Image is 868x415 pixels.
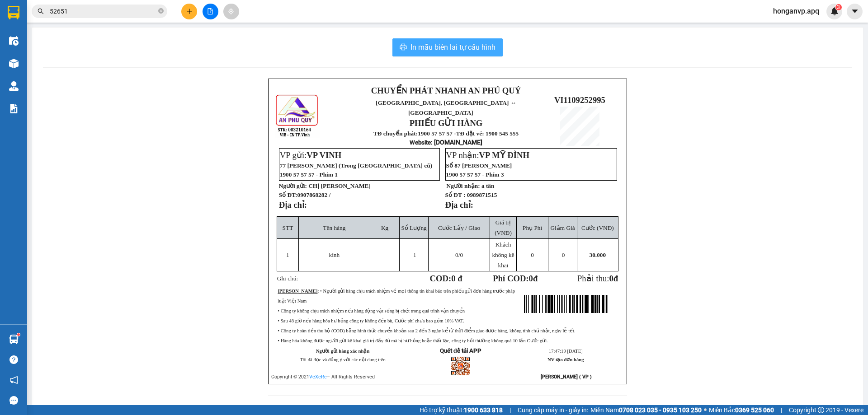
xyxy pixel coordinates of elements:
[323,224,345,231] span: Tên hàng
[851,7,859,15] span: caret-down
[447,182,480,189] strong: Người nhận:
[440,347,481,354] strong: Quét để tải APP
[766,5,826,17] span: honganvp.apq
[9,104,19,113] img: solution-icon
[329,252,340,258] span: kính
[280,162,432,169] span: 77 [PERSON_NAME] (Trong [GEOGRAPHIC_DATA] cũ)
[9,376,18,384] span: notification
[549,349,583,354] span: 17:47:19 [DATE]
[17,333,20,336] sup: 1
[577,274,618,283] span: Phải thu:
[613,274,618,283] span: đ
[381,224,388,231] span: Kg
[400,43,407,52] span: printer
[8,6,19,19] img: logo-vxr
[15,38,82,69] span: [GEOGRAPHIC_DATA], [GEOGRAPHIC_DATA] ↔ [GEOGRAPHIC_DATA]
[418,130,456,137] strong: 1900 57 57 57 -
[562,252,565,258] span: 0
[16,7,81,37] strong: CHUYỂN PHÁT NHANH AN PHÚ QUÝ
[376,99,516,116] span: [GEOGRAPHIC_DATA], [GEOGRAPHIC_DATA] ↔ [GEOGRAPHIC_DATA]
[373,130,418,137] strong: TĐ chuyển phát:
[203,4,218,19] button: file-add
[278,289,515,303] span: : • Người gửi hàng chịu trách nhiệm về mọi thông tin khai báo trên phiếu gửi đơn hàng trước pháp ...
[309,374,327,380] a: VeXeRe
[518,405,588,415] span: Cung cấp máy in - giấy in:
[420,405,503,415] span: Hỗ trợ kỹ thuật:
[371,86,521,95] strong: CHUYỂN PHÁT NHANH AN PHÚ QUÝ
[186,8,193,14] span: plus
[279,182,307,189] strong: Người gửi:
[455,252,463,258] span: /0
[467,191,497,198] span: 0989871515
[554,95,605,105] span: VI1109252995
[410,139,431,146] span: Website
[277,275,298,282] span: Ghi chú:
[278,318,464,323] span: • Sau 48 giờ nếu hàng hóa hư hỏng công ty không đền bù, Cước phí chưa bao gồm 10% VAT.
[300,357,386,362] span: Tôi đã đọc và đồng ý với các nội dung trên
[279,191,330,198] strong: Số ĐT:
[278,289,317,294] strong: [PERSON_NAME]
[308,182,371,189] span: CHỊ [PERSON_NAME]
[181,4,197,19] button: plus
[280,171,338,178] span: 1900 57 57 57 - Phím 1
[609,274,613,283] span: 0
[438,224,480,231] span: Cước Lấy / Giao
[228,8,234,14] span: aim
[158,7,164,16] span: close-circle
[541,374,592,380] strong: [PERSON_NAME] ( VP )
[401,224,427,231] span: Số Lượng
[837,4,840,10] span: 3
[456,130,519,137] strong: TĐ đặt vé: 1900 545 555
[158,8,164,14] span: close-circle
[297,191,330,198] span: 0907868282 /
[9,355,18,364] span: question-circle
[493,274,538,283] strong: Phí COD: đ
[847,4,863,19] button: caret-down
[307,150,341,160] span: VP VINH
[445,191,466,198] strong: Số ĐT :
[735,406,774,414] strong: 0369 525 060
[590,252,606,258] span: 30.000
[286,252,289,258] span: 1
[430,274,462,283] strong: COD:
[781,405,782,415] span: |
[9,396,18,405] span: message
[830,7,839,15] img: icon-new-feature
[9,36,19,46] img: warehouse-icon
[835,4,842,10] sup: 3
[529,274,533,283] span: 0
[446,162,512,169] span: Số 87 [PERSON_NAME]
[547,357,584,362] strong: NV tạo đơn hàng
[531,252,534,258] span: 0
[271,374,375,380] span: Copyright © 2021 – All Rights Reserved
[709,405,774,415] span: Miền Bắc
[278,338,548,343] span: • Hàng hóa không được người gửi kê khai giá trị đầy đủ mà bị hư hỏng hoặc thất lạc, công ty bồi t...
[492,241,514,269] span: Khách không kê khai
[316,349,370,354] strong: Người gửi hàng xác nhận
[410,139,482,146] strong: : [DOMAIN_NAME]
[279,200,307,210] strong: Địa chỉ:
[523,224,542,231] span: Phụ Phí
[5,49,14,93] img: logo
[509,405,511,415] span: |
[280,150,341,160] span: VP gửi:
[590,405,702,415] span: Miền Nam
[278,308,465,313] span: • Công ty không chịu trách nhiệm nếu hàng động vật sống bị chết trong quá trình vận chuyển
[481,182,495,189] span: a tân
[818,407,824,413] span: copyright
[9,335,19,344] img: warehouse-icon
[446,171,504,178] span: 1900 57 57 57 - Phím 3
[495,219,512,236] span: Giá trị (VNĐ)
[275,93,320,138] img: logo
[451,274,462,283] span: 0 đ
[619,406,702,414] strong: 0708 023 035 - 0935 103 250
[278,328,575,333] span: • Công ty hoàn tiền thu hộ (COD) bằng hình thức chuyển khoản sau 2 đến 3 ngày kể từ thời điểm gia...
[410,118,483,128] strong: PHIẾU GỬI HÀNG
[464,406,503,414] strong: 1900 633 818
[283,224,293,231] span: STT
[413,252,416,258] span: 1
[207,8,213,14] span: file-add
[9,81,19,91] img: warehouse-icon
[38,8,44,14] span: search
[455,252,458,258] span: 0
